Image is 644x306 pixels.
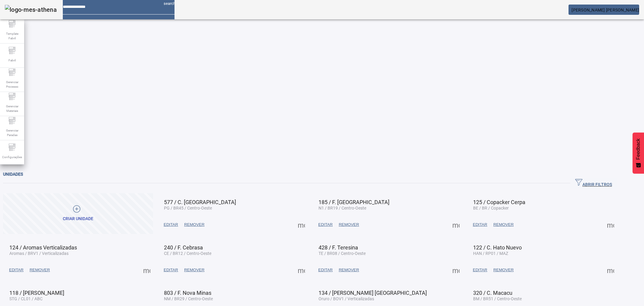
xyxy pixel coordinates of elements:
[161,265,181,275] button: EDITAR
[605,219,616,230] button: Mais
[318,222,333,228] span: EDITAR
[9,251,69,256] span: Aromas / BRV1 / Verticalizadas
[470,265,490,275] button: EDITAR
[164,206,212,210] span: PG / BR45 / Centro-Oeste
[473,290,512,296] span: 320 / C. Macacu
[30,267,50,273] span: REMOVER
[63,216,93,222] div: Criar unidade
[5,5,57,15] img: logo-mes-athena
[570,178,617,189] button: ABRIR FILTROS
[572,8,639,12] span: [PERSON_NAME] [PERSON_NAME]
[633,132,644,174] button: Feedback - Mostrar pesquisa
[164,290,211,296] span: 803 / F. Nova Minas
[7,56,18,64] span: Fabril
[3,126,21,139] span: Gerenciar Paradas
[161,219,181,230] button: EDITAR
[319,244,358,251] span: 428 / F. Teresina
[473,206,509,210] span: BE / BR / Copacker
[9,296,43,301] span: STG / CL01 / ABC
[141,265,152,275] button: Mais
[6,265,27,275] button: EDITAR
[336,219,362,230] button: REMOVER
[3,193,153,234] button: Criar unidade
[493,267,514,273] span: REMOVER
[164,251,211,256] span: CE / BR12 / Centro-Oeste
[9,267,24,273] span: EDITAR
[319,296,374,301] span: Oruro / BOV1 / Verticalizadas
[490,265,517,275] button: REMOVER
[318,267,333,273] span: EDITAR
[319,251,366,256] span: TE / BR08 / Centro-Oeste
[470,219,490,230] button: EDITAR
[164,222,178,228] span: EDITAR
[490,219,517,230] button: REMOVER
[473,296,522,301] span: BM / BR51 / Centro-Oeste
[164,267,178,273] span: EDITAR
[339,267,359,273] span: REMOVER
[184,222,204,228] span: REMOVER
[473,199,525,205] span: 125 / Copacker Cerpa
[605,265,616,275] button: Mais
[3,78,21,91] span: Gerenciar Processo
[164,199,236,205] span: 577 / C. [GEOGRAPHIC_DATA]
[339,222,359,228] span: REMOVER
[473,222,487,228] span: EDITAR
[473,244,522,251] span: 122 / C. Hato Nuevo
[184,267,204,273] span: REMOVER
[315,265,336,275] button: EDITAR
[164,244,203,251] span: 240 / F. Cebrasa
[450,219,461,230] button: Mais
[319,290,427,296] span: 134 / [PERSON_NAME] [GEOGRAPHIC_DATA]
[336,265,362,275] button: REMOVER
[575,179,612,188] span: ABRIR FILTROS
[473,251,508,256] span: HAN / RP01 / MAZ
[450,265,461,275] button: Mais
[3,30,21,42] span: Template Fabril
[319,199,389,205] span: 185 / F. [GEOGRAPHIC_DATA]
[9,290,64,296] span: 118 / [PERSON_NAME]
[315,219,336,230] button: EDITAR
[27,265,53,275] button: REMOVER
[3,172,23,177] span: Unidades
[9,244,77,251] span: 124 / Aromas Verticalizadas
[296,265,307,275] button: Mais
[181,219,207,230] button: REMOVER
[319,206,366,210] span: N1 / BR19 / Centro-Oeste
[636,138,641,160] span: Feedback
[164,296,213,301] span: NM / BR29 / Centro-Oeste
[3,102,21,115] span: Gerenciar Materiais
[181,265,207,275] button: REMOVER
[493,222,514,228] span: REMOVER
[473,267,487,273] span: EDITAR
[296,219,307,230] button: Mais
[0,153,24,161] span: Configurações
